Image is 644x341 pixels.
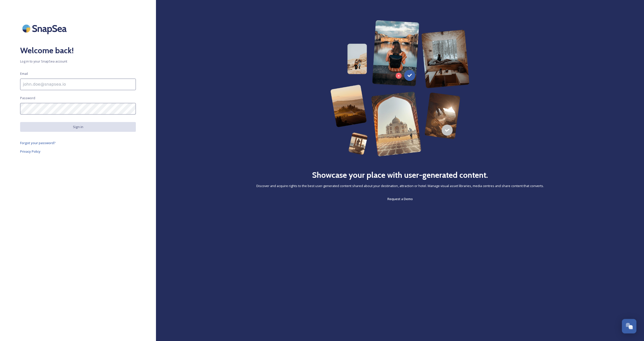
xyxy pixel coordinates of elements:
a: Request a Demo [387,196,413,202]
span: Privacy Policy [20,149,41,154]
h2: Showcase your place with user-generated content. [312,169,488,181]
span: Discover and acquire rights to the best user-generated content shared about your destination, att... [256,184,544,188]
img: SnapSea Logo [20,20,70,37]
span: Log in to your SnapSea account [20,59,136,64]
span: Forgot your password? [20,141,56,145]
a: Privacy Policy [20,148,136,154]
button: Sign in [20,122,136,132]
a: Forgot your password? [20,140,136,146]
span: Email [20,71,28,76]
img: 63b42ca75bacad526042e722_Group%20154-p-800.png [330,20,470,156]
span: Request a Demo [387,197,413,201]
button: Open Chat [622,319,636,333]
input: john.doe@snapsea.io [20,79,136,90]
h2: Welcome back! [20,44,136,56]
span: Password [20,96,35,100]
